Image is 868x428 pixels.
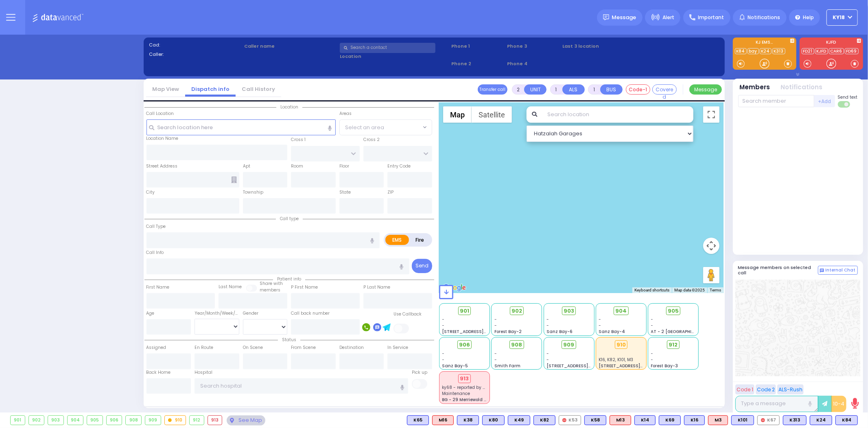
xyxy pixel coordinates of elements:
div: BLS [508,415,530,425]
div: 908 [126,416,141,425]
div: K14 [634,415,656,425]
span: AT - 2 [GEOGRAPHIC_DATA] [651,329,711,335]
div: M13 [610,415,631,425]
span: Phone 4 [507,60,560,67]
span: - [599,322,601,329]
div: M3 [708,415,728,425]
span: Forest Bay-3 [651,363,678,369]
button: Code 1 [735,384,754,395]
label: Township [243,189,263,196]
div: ALS [610,415,631,425]
label: Apt [243,163,250,170]
label: P Last Name [363,284,390,291]
span: - [599,316,601,322]
span: 902 [512,307,522,315]
label: Cad: [149,42,242,49]
span: BG - 29 Merriewold S. [442,397,488,403]
button: Transfer call [478,84,507,95]
div: K53 [559,415,581,425]
img: Google [441,282,468,293]
label: Caller: [149,51,242,58]
a: K24 [760,48,772,54]
span: - [494,322,497,329]
span: [STREET_ADDRESS][PERSON_NAME] [599,363,676,369]
label: KJFD [800,40,863,46]
label: EMS [385,235,409,245]
div: K313 [783,415,807,425]
div: ALS [432,415,454,425]
span: Smith Farm [494,363,520,369]
a: Open this area in Google Maps (opens a new window) [441,282,468,293]
img: message.svg [603,14,609,20]
label: Last Name [219,284,242,290]
a: KJFD [815,48,828,54]
div: K67 [757,415,780,425]
label: Entry Code [387,163,411,170]
label: KJ EMS... [733,40,796,46]
label: En Route [195,344,213,351]
div: 910 [165,416,186,425]
span: - [651,351,654,357]
span: - [547,322,549,329]
label: Age [146,310,155,317]
div: K69 [659,415,681,425]
input: Search location here [146,119,336,135]
span: Call type [276,216,303,222]
span: 906 [459,341,470,349]
span: Other building occupants [231,176,237,183]
button: Drag Pegman onto the map to open Street View [703,267,719,283]
label: Destination [339,344,364,351]
span: Message [612,13,636,22]
label: On Scene [243,344,263,351]
div: See map [227,415,265,426]
button: Members [740,83,770,92]
label: Fire [409,235,431,245]
input: Search location [542,106,693,123]
img: red-radio-icon.svg [562,418,566,422]
div: 903 [48,416,63,425]
a: bay [748,48,759,54]
button: UNIT [524,84,547,95]
span: K16, K82, K101, M3 [599,357,633,363]
span: Phone 3 [507,43,560,50]
span: members [260,287,280,293]
span: Forest Bay-2 [494,329,522,335]
div: BLS [407,415,429,425]
label: Gender [243,310,258,317]
span: Important [698,14,724,21]
button: Send [412,259,432,273]
button: BUS [600,84,623,95]
div: K49 [508,415,530,425]
span: - [547,351,549,357]
div: 912 [190,416,204,425]
span: Location [276,104,302,110]
span: Send text [838,94,858,100]
span: Phone 1 [451,43,504,50]
img: Logo [32,12,86,22]
div: K58 [584,415,606,425]
label: Areas [339,110,352,117]
label: First Name [146,284,170,291]
span: 903 [564,307,574,315]
div: BLS [659,415,681,425]
div: Year/Month/Week/Day [195,310,239,317]
label: Call back number [291,310,330,317]
span: 908 [511,341,522,349]
input: Search hospital [195,378,408,394]
span: - [547,316,549,322]
label: P First Name [291,284,318,291]
button: Show street map [443,106,472,123]
div: K84 [835,415,858,425]
span: 909 [564,341,575,349]
span: - [494,316,497,322]
div: 906 [107,416,122,425]
span: ky68 - reported by KY42 [442,384,493,390]
label: Assigned [146,344,166,351]
label: Turn off text [838,100,851,108]
div: 913 [458,374,471,383]
span: 901 [460,307,469,315]
label: Room [291,163,303,170]
div: 901 [11,416,25,425]
span: - [651,316,654,322]
label: Cross 2 [363,137,380,143]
